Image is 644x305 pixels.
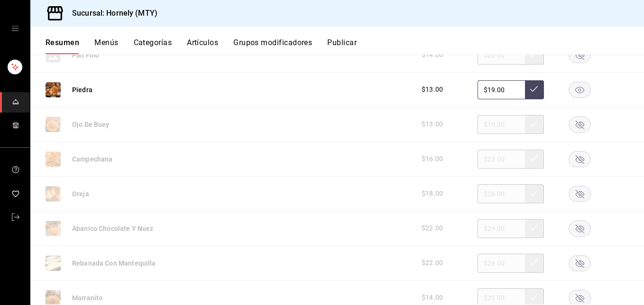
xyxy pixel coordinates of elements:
h3: Sucursal: Hornely (MTY) [64,8,157,19]
button: Menús [94,38,118,54]
img: Preview [46,82,61,97]
button: open drawer [11,25,19,32]
button: Categorías [134,38,172,54]
button: Artículos [187,38,218,54]
button: Publicar [327,38,357,54]
span: $13.00 [422,85,443,95]
button: Resumen [46,38,79,54]
input: Sin ajuste [478,80,525,99]
button: Grupos modificadores [233,38,312,54]
div: navigation tabs [46,38,644,54]
button: Piedra [72,85,92,95]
